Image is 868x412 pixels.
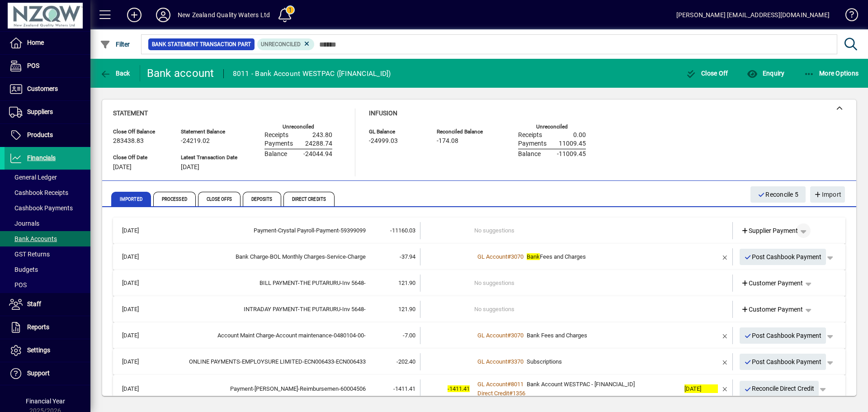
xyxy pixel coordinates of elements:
a: POS [5,277,90,293]
span: Customers [27,85,58,92]
div: New Zealand Quality Waters Ltd [178,8,270,22]
button: Reconcile Direct Credit [740,381,819,397]
span: Close Off [686,70,728,77]
em: Bank [527,253,540,260]
button: Profile [149,7,178,23]
button: Remove [718,355,732,369]
span: 283438.83 [113,137,144,145]
mat-expansion-panel-header: [DATE]BILL PAYMENT-THE PUTARURU-Inv 5648-121.90No suggestionsCustomer Payment [113,270,845,296]
mat-chip: Reconciliation Status: Unreconciled [257,38,315,50]
a: Supplier Payment [737,223,802,239]
a: General Ledger [5,170,90,185]
span: More Options [804,70,859,77]
div: Payment-Eric Leung-Reimbursemen-60004506 [160,384,366,393]
span: Fees and Charges [527,253,586,260]
button: Back [98,65,132,81]
span: # [507,358,511,365]
label: Unreconciled [283,124,314,130]
td: [DATE] [118,379,160,398]
td: [DATE] [118,248,160,265]
span: GL Account [477,381,507,388]
div: Account Maint Charge-Account maintenance-0480104-00- [160,331,366,340]
button: Remove [718,382,732,396]
a: Bank Accounts [5,231,90,246]
span: -202.40 [396,358,415,365]
a: Support [5,362,90,385]
td: No suggestions [474,222,680,239]
span: Filter [100,41,130,48]
span: Reconciled Balance [437,129,491,135]
span: Bank Accounts [9,235,57,242]
div: Bank Charge-BOL Monthly Charges-Service-Charge [160,252,366,261]
span: Staff [27,300,41,308]
span: 1356 [513,390,525,397]
a: Home [5,32,90,54]
div: INTRADAY PAYMENT-THE PUTARURU-Inv 5648- [160,305,366,314]
span: POS [9,281,27,289]
div: [DATE] [684,384,718,393]
span: POS [27,62,39,69]
button: Post Cashbook Payment [740,354,826,370]
span: Support [27,369,50,377]
td: [DATE] [118,275,160,292]
span: -24044.94 [303,151,332,158]
button: Import [810,186,845,203]
span: Close Off Balance [113,129,167,135]
span: Products [27,131,53,138]
span: 3070 [511,332,524,339]
span: Back [100,70,130,77]
span: Payments [264,140,293,147]
button: Post Cashbook Payment [740,249,826,265]
span: Journals [9,220,39,227]
span: Suppliers [27,108,53,115]
label: Unreconciled [536,124,568,130]
span: Bank Account WESTPAC - [FINANCIAL_ID] [527,381,635,388]
span: # [507,253,511,260]
span: Customer Payment [741,305,803,314]
span: 11009.45 [559,140,586,147]
div: BILL PAYMENT-THE PUTARURU-Inv 5648- [160,279,366,288]
button: Enquiry [745,65,787,81]
span: Close Off Date [113,155,167,161]
span: Direct Credits [283,192,335,206]
span: # [507,332,511,339]
div: Payment-Crystal Payroll-Payment-59399099 [160,226,366,235]
span: -11160.03 [390,227,415,234]
a: Settings [5,339,90,362]
span: -174.08 [437,137,458,145]
a: Direct Credit#1356 [474,388,528,398]
span: 3070 [511,253,524,260]
span: -7.00 [403,332,415,339]
span: Import [814,187,841,202]
a: Journals [5,216,90,231]
span: Post Cashbook Payment [744,250,822,265]
span: 24288.74 [305,140,332,147]
span: GL Account [477,358,507,365]
td: [DATE] [118,327,160,344]
span: Bank Statement Transaction Part [152,40,251,49]
span: Balance [264,151,287,158]
span: 8011 [511,381,524,388]
button: Filter [98,36,132,52]
a: GL Account#3370 [474,357,527,366]
a: Cashbook Receipts [5,185,90,200]
span: -24219.02 [181,137,210,145]
button: Remove [718,328,732,343]
span: -37.94 [400,253,415,260]
span: 121.90 [398,279,415,286]
td: No suggestions [474,275,680,292]
span: -11009.45 [557,151,586,158]
button: More Options [802,65,861,81]
span: GST Returns [9,251,50,258]
span: -24999.03 [369,137,398,145]
a: Suppliers [5,101,90,123]
button: Post Cashbook Payment [740,327,826,344]
span: Financial Year [26,398,65,405]
a: GST Returns [5,246,90,262]
span: Budgets [9,266,38,273]
a: Cashbook Payments [5,200,90,216]
span: Statement Balance [181,129,237,135]
span: Cashbook Receipts [9,189,68,196]
span: Reports [27,323,49,331]
span: General Ledger [9,174,57,181]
